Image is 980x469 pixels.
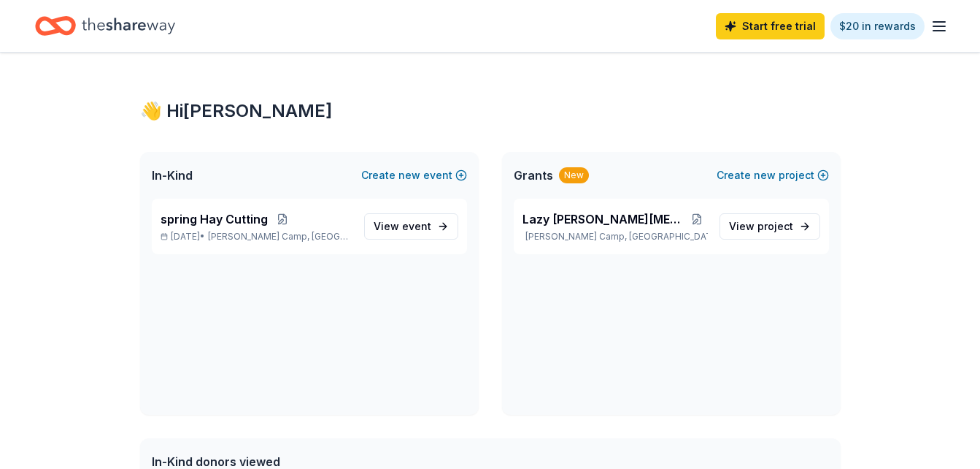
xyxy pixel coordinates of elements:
a: View event [364,213,458,240]
span: new [754,167,776,184]
div: New [559,167,589,183]
span: View [729,218,793,235]
a: Start free trial [716,13,825,39]
span: Grants [514,167,553,184]
p: [PERSON_NAME] Camp, [GEOGRAPHIC_DATA] [522,231,708,243]
span: [PERSON_NAME] Camp, [GEOGRAPHIC_DATA] [208,231,352,243]
p: [DATE] • [161,231,352,243]
span: View [374,218,431,235]
div: 👋 Hi [PERSON_NAME] [140,99,841,123]
button: Createnewevent [361,167,467,184]
span: Lazy [PERSON_NAME][MEDICAL_DATA] [522,210,687,228]
span: project [757,220,793,232]
a: Home [35,9,175,43]
span: In-Kind [152,167,193,184]
span: spring Hay Cutting [161,210,268,228]
a: $20 in rewards [830,13,925,39]
span: event [402,220,431,232]
span: new [398,167,420,184]
button: Createnewproject [717,167,829,184]
a: View project [719,213,820,240]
